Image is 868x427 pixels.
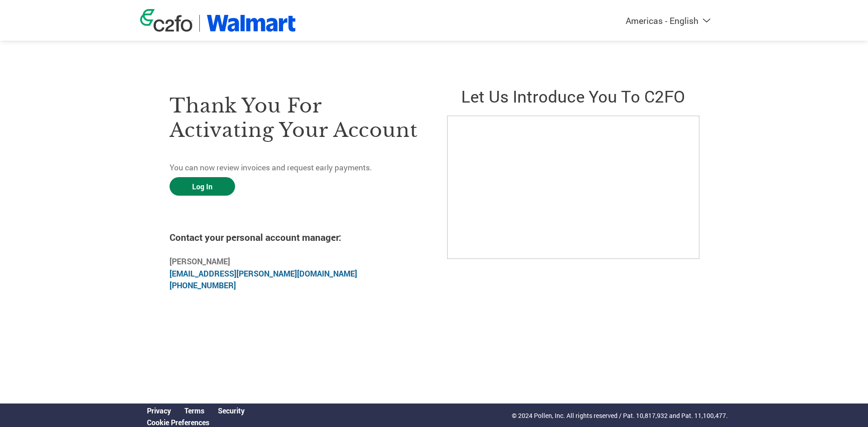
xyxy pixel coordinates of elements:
[147,418,209,427] a: Cookie Preferences, opens a dedicated popup modal window
[512,411,728,420] p: © 2024 Pollen, Inc. All rights reserved / Pat. 10,817,932 and Pat. 11,100,477.
[207,15,296,32] img: Walmart
[140,9,193,32] img: c2fo logo
[147,406,171,415] a: Privacy
[170,268,357,279] a: [EMAIL_ADDRESS][PERSON_NAME][DOMAIN_NAME]
[184,406,204,415] a: Terms
[170,280,236,291] a: [PHONE_NUMBER]
[218,406,245,415] a: Security
[447,85,698,107] h2: Let us introduce you to C2FO
[170,162,421,174] p: You can now review invoices and request early payments.
[447,116,699,259] iframe: C2FO Introduction Video
[170,94,421,142] h3: Thank you for activating your account
[170,177,235,196] a: Log In
[170,231,421,244] h4: Contact your personal account manager:
[140,418,251,427] div: Open Cookie Preferences Modal
[170,256,230,267] b: [PERSON_NAME]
